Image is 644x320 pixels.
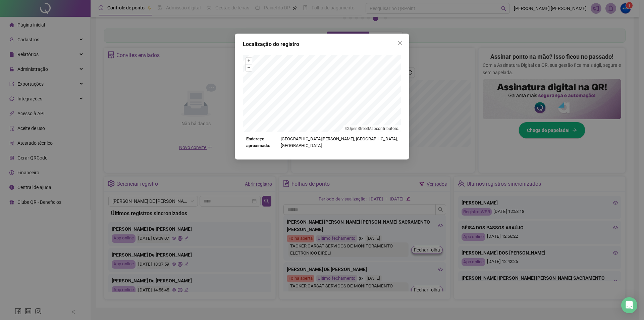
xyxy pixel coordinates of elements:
button: + [246,58,252,64]
a: OpenStreetMap [348,126,376,131]
button: Close [394,38,405,48]
div: Localização do registro [243,40,401,48]
span: close [397,40,402,46]
li: © contributors. [345,126,399,131]
div: [GEOGRAPHIC_DATA][PERSON_NAME], [GEOGRAPHIC_DATA], [GEOGRAPHIC_DATA] [246,136,398,149]
div: Open Intercom Messenger [621,297,637,313]
button: – [246,64,252,71]
strong: Endereço aproximado: [246,136,278,149]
